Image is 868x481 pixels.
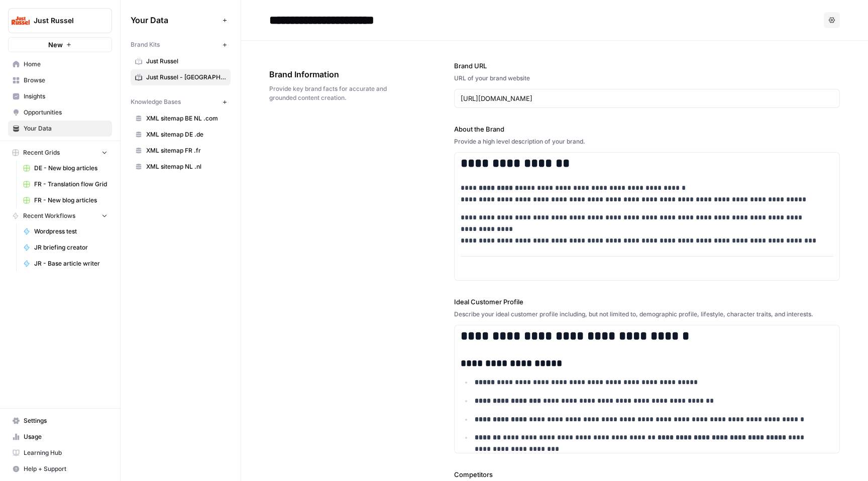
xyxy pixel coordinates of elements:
[131,159,231,175] a: XML sitemap NL .nl
[24,432,107,441] span: Usage
[24,108,107,117] span: Opportunities
[461,93,833,103] input: www.sundaysoccer.com
[8,72,112,88] a: Browse
[24,60,107,69] span: Home
[19,239,112,256] a: JR briefing creator
[8,121,112,137] a: Your Data
[8,145,112,160] button: Recent Grids
[131,69,231,85] a: Just Russel - [GEOGRAPHIC_DATA]-FR
[8,445,112,461] a: Learning Hub
[19,192,112,208] a: FR - New blog articles
[24,124,107,133] span: Your Data
[146,114,226,123] span: XML sitemap BE NL .com
[146,130,226,139] span: XML sitemap DE .de
[454,61,840,71] label: Brand URL
[269,68,398,80] span: Brand Information
[24,448,107,457] span: Learning Hub
[34,164,107,173] span: DE - New blog articles
[12,12,30,30] img: Just Russel Logo
[34,196,107,205] span: FR - New blog articles
[454,137,840,146] div: Provide a high level description of your brand.
[131,53,231,69] a: Just Russel
[8,8,112,33] button: Workspace: Just Russel
[131,110,231,127] a: XML sitemap BE NL .com
[23,148,60,157] span: Recent Grids
[146,57,226,66] span: Just Russel
[23,211,75,220] span: Recent Workflows
[48,40,63,50] span: New
[131,143,231,159] a: XML sitemap FR .fr
[8,37,112,52] button: New
[8,429,112,445] a: Usage
[146,73,226,82] span: Just Russel - [GEOGRAPHIC_DATA]-FR
[131,127,231,143] a: XML sitemap DE .de
[131,97,181,106] span: Knowledge Bases
[19,176,112,192] a: FR - Translation flow Grid
[34,227,107,236] span: Wordpress test
[19,256,112,272] a: JR - Base article writer
[8,413,112,429] a: Settings
[34,243,107,252] span: JR briefing creator
[8,104,112,121] a: Opportunities
[131,14,219,26] span: Your Data
[34,16,94,26] span: Just Russel
[454,74,840,83] div: URL of your brand website
[24,416,107,425] span: Settings
[454,124,840,134] label: About the Brand
[34,180,107,189] span: FR - Translation flow Grid
[454,297,840,307] label: Ideal Customer Profile
[8,88,112,104] a: Insights
[146,146,226,155] span: XML sitemap FR .fr
[454,469,840,479] label: Competitors
[19,223,112,239] a: Wordpress test
[19,160,112,176] a: DE - New blog articles
[8,208,112,223] button: Recent Workflows
[24,464,107,473] span: Help + Support
[454,310,840,319] div: Describe your ideal customer profile including, but not limited to, demographic profile, lifestyl...
[146,162,226,171] span: XML sitemap NL .nl
[269,84,398,102] span: Provide key brand facts for accurate and grounded content creation.
[24,76,107,85] span: Browse
[8,461,112,477] button: Help + Support
[34,259,107,268] span: JR - Base article writer
[8,56,112,72] a: Home
[131,40,160,49] span: Brand Kits
[24,92,107,101] span: Insights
